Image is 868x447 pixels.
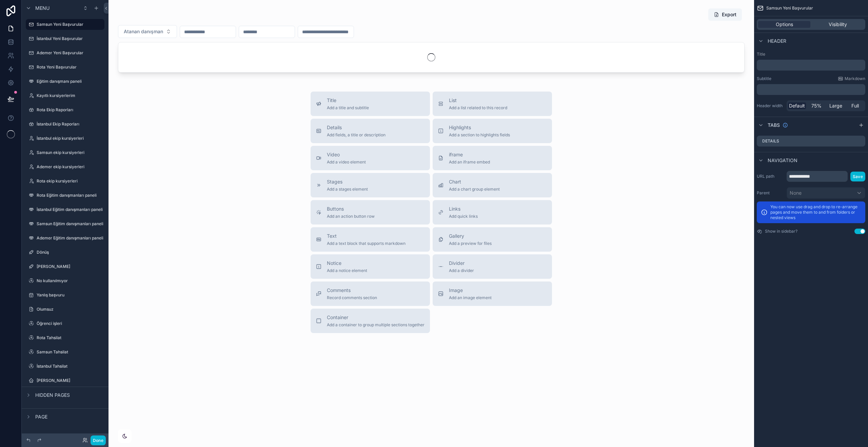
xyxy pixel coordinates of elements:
[449,159,490,165] span: Add an iframe embed
[449,105,507,111] span: Add a list related to this record
[26,332,104,343] a: Rota Tahsilat
[757,52,865,57] label: Title
[37,193,103,198] label: Rota Eğitim danışmanları paneli
[829,102,842,109] span: Large
[37,250,103,255] label: Dönüş
[449,97,507,104] span: List
[26,261,104,272] a: [PERSON_NAME]
[433,146,552,170] button: iframeAdd an iframe embed
[26,33,104,44] a: İstanbul Yeni Başvurular
[311,254,430,279] button: NoticeAdd a notice element
[311,119,430,143] button: DetailsAdd fields, a title or description
[838,76,865,81] a: Markdown
[37,221,103,227] label: Samsun Eğitim danışmanları paneli
[26,176,104,187] a: Rota ekip kursiyerleri
[37,107,103,113] label: Rota Ekip Raporları
[37,292,103,298] label: Yanlış başvuru
[768,38,786,44] span: Header
[35,413,47,420] span: Page
[26,290,104,300] a: Yanlış başvuru
[37,164,103,170] label: Ademer ekip kursiyerleri
[37,150,103,155] label: Samsun ekip kursiyerleri
[757,190,784,196] label: Parent
[37,207,103,212] label: İstanbul Eğitim danışmanları paneli
[757,60,865,71] div: scrollable content
[327,132,386,138] span: Add fields, a title or description
[850,172,865,181] button: Save
[327,178,368,185] span: Stages
[449,241,492,246] span: Add a preview for files
[327,124,386,131] span: Details
[757,103,784,109] label: Header width
[449,124,510,131] span: Highlights
[26,133,104,144] a: İstanbul ekip kursiyerleri
[757,174,784,179] label: URL path
[26,147,104,158] a: Samsun ekip kursiyerleri
[35,5,50,12] span: Menu
[768,122,780,129] span: Tabs
[449,187,500,192] span: Add a chart group element
[327,159,366,165] span: Add a video element
[433,227,552,252] button: GalleryAdd a preview for files
[449,295,492,300] span: Add an image element
[26,275,104,286] a: No kullanılmıyor
[26,233,104,244] a: Ademer Eğitim danışmanları paneli
[433,119,552,143] button: HighlightsAdd a section to highlights fields
[787,187,865,199] button: None
[37,79,103,84] label: Eğitim danışmanı paneli
[433,92,552,116] button: ListAdd a list related to this record
[327,241,406,246] span: Add a text block that supports markdown
[449,151,490,158] span: iframe
[327,206,375,212] span: Buttons
[449,132,510,138] span: Add a section to highlights fields
[26,62,104,73] a: Rota Yeni Başvurular
[311,92,430,116] button: TitleAdd a title and subtitle
[26,161,104,172] a: Ademer ekip kursiyerleri
[757,76,771,81] label: Subtitle
[449,287,492,294] span: Image
[37,264,103,269] label: [PERSON_NAME]
[37,22,100,27] label: Samsun Yeni Başvurular
[37,364,103,369] label: İstanbul Tahsilat
[311,309,430,333] button: ContainerAdd a container to group multiple sections together
[433,173,552,197] button: ChartAdd a chart group element
[26,318,104,329] a: Öğrenci işleri
[851,102,859,109] span: Full
[449,260,474,267] span: Divider
[765,229,797,234] label: Show in sidebar?
[829,21,847,28] span: Visibility
[327,287,377,294] span: Comments
[790,190,802,196] span: None
[91,435,106,445] button: Done
[37,136,103,141] label: İstanbul ekip kursiyerleri
[776,21,793,28] span: Options
[37,321,103,326] label: Öğrenci işleri
[37,178,103,184] label: Rota ekip kursiyerleri
[770,204,861,220] p: You can now use drag and drop to re-arrange pages and move them to and from folders or nested views
[37,278,103,284] label: No kullanılmıyor
[37,378,103,383] label: [PERSON_NAME]
[311,227,430,252] button: TextAdd a text block that supports markdown
[37,64,103,70] label: Rota Yeni Başvurular
[327,187,368,192] span: Add a stages element
[768,157,797,164] span: Navigation
[327,322,425,328] span: Add a container to group multiple sections together
[26,361,104,372] a: İstanbul Tahsilat
[449,206,478,212] span: Links
[26,119,104,130] a: İstanbul Ekip Raporları
[433,281,552,306] button: ImageAdd an image element
[37,121,103,127] label: İstanbul Ekip Raporları
[35,392,70,399] span: Hidden pages
[449,178,500,185] span: Chart
[26,90,104,101] a: Kayıtlı kursiyerlerim
[26,76,104,87] a: Eğitim danışmanı paneli
[766,5,813,11] span: Samsun Yeni Başvurular
[37,36,103,41] label: İstanbul Yeni Başvurular
[327,260,367,267] span: Notice
[37,235,103,241] label: Ademer Eğitim danışmanları paneli
[757,84,865,95] div: scrollable content
[327,314,425,321] span: Container
[433,200,552,225] button: LinksAdd quick links
[311,281,430,306] button: CommentsRecord comments section
[37,349,103,355] label: Samsun Tahsilat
